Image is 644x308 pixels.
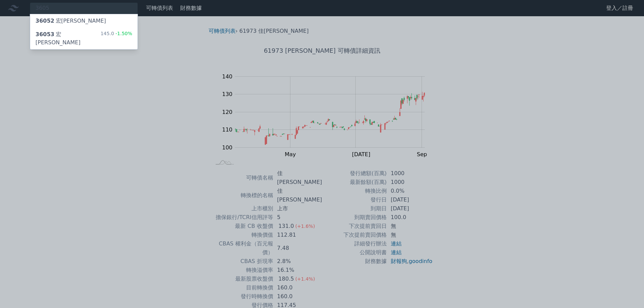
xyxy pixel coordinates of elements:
a: 36052宏[PERSON_NAME] [30,14,138,28]
a: 36053宏[PERSON_NAME] 145.0-1.50% [30,28,138,49]
span: 36053 [35,31,54,38]
div: 145.0 [100,30,132,47]
iframe: Chat Widget [610,276,644,308]
div: 宏[PERSON_NAME] [35,30,100,47]
span: 36052 [35,18,54,24]
div: 聊天小工具 [610,276,644,308]
div: 宏[PERSON_NAME] [35,17,106,25]
span: -1.50% [114,31,132,36]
